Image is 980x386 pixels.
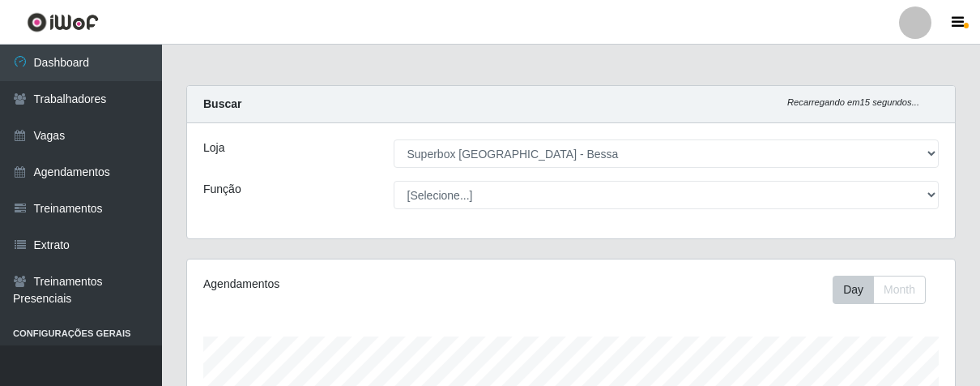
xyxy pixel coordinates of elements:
div: Agendamentos [203,276,496,293]
img: CoreUI Logo [27,12,99,32]
div: Toolbar with button groups [833,276,939,304]
label: Função [203,181,241,198]
i: Recarregando em 15 segundos... [787,97,919,107]
label: Loja [203,139,224,157]
strong: Buscar [203,97,241,110]
button: Day [833,276,874,304]
button: Month [873,276,926,304]
div: First group [833,276,926,304]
